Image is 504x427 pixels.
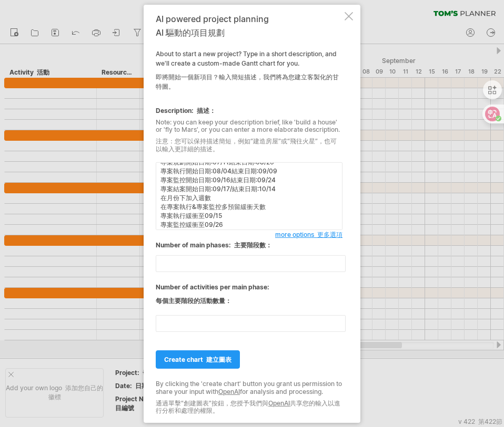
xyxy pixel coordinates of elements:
div: Description: [156,106,342,115]
font: 描述： [197,106,216,114]
font: 通過單擊“創建圖表”按鈕，您授予我們與 共享您的輸入以進行分析和處理的權限。 [156,399,340,414]
font: AI 驅動的項目規劃 [156,27,225,37]
div: About to start a new project? Type in a short description, and we'll create a custom-made Gantt c... [156,14,342,413]
font: 注意：您可以保持描述簡短，例如“建造房屋”或“飛往火星”，也可以輸入更詳細的描述。 [156,137,337,152]
font: 建立圖表 [206,356,231,363]
a: create chart 建立圖表 [156,350,240,369]
font: 即將開始一個新項目？輸入簡短描述，我們將為您建立客製化的甘特圖。 [156,72,339,90]
span: more options [275,231,342,238]
font: 每個主要階段的活動數量： [156,297,231,305]
font: 主要階段數： [234,241,272,249]
a: OpenAI [218,387,240,395]
div: AI powered project planning [156,14,342,41]
a: more options 更多選項 [275,230,342,239]
div: By clicking the 'create chart' button you grant us permission to share your input with for analys... [156,380,342,419]
span: create chart [164,356,231,363]
a: OpenAI [268,399,290,407]
div: Note: you can keep your description brief, like 'build a house' or 'fly to Mars', or you can ente... [156,118,342,157]
div: Number of activities per main phase: [156,283,342,310]
div: Number of main phases: [156,241,342,250]
font: 更多選項 [317,231,342,238]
